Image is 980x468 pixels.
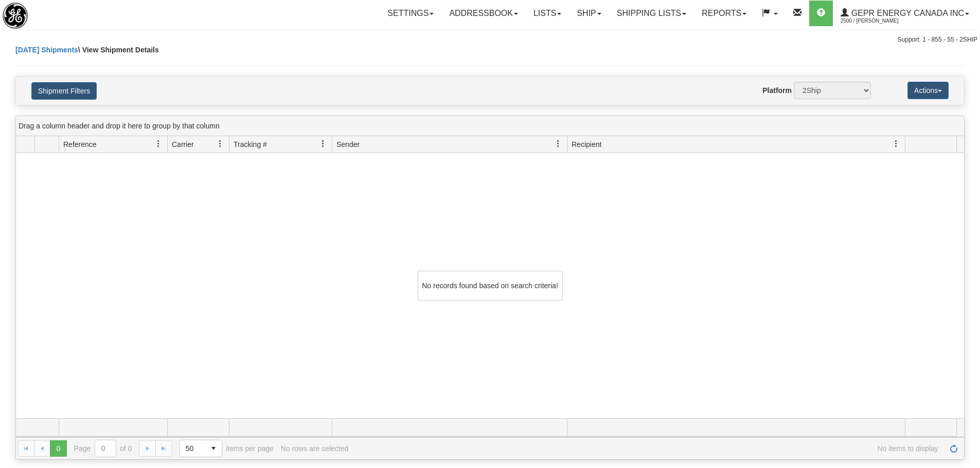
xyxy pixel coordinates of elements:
a: Reference filter column settings [150,135,167,153]
span: Sender [336,139,360,149]
a: Tracking # filter column settings [314,135,332,153]
a: Ship [569,1,609,26]
a: Addressbook [441,1,526,26]
span: No items to display [355,444,938,453]
span: \ View Shipment Details [78,46,159,54]
a: Carrier filter column settings [211,135,229,153]
a: Lists [526,1,569,26]
span: Recipient [572,139,601,149]
th: Press ctrl + space to group [229,136,332,153]
span: 50 [186,443,199,454]
span: Page sizes drop down [179,440,222,457]
a: Reports [694,1,754,26]
th: Press ctrl + space to group [332,136,567,153]
a: Shipping lists [609,1,694,26]
span: Tracking # [234,139,267,149]
span: GEPR Energy Canada Inc [849,9,964,17]
div: No records found based on search criteria! [418,271,563,301]
span: Page of 0 [74,440,132,457]
a: Sender filter column settings [549,135,567,153]
span: Page 0 [50,440,66,457]
div: No rows are selected [281,444,349,453]
th: Press ctrl + space to group [905,136,956,153]
label: Platform [762,85,792,96]
div: grid grouping header [16,116,964,136]
a: Refresh [946,440,962,457]
a: [DATE] Shipments [15,46,78,54]
span: items per page [179,440,274,457]
a: GEPR Energy Canada Inc 2500 / [PERSON_NAME] [833,1,977,26]
span: select [205,440,222,457]
span: Carrier [172,139,194,149]
a: Recipient filter column settings [887,135,905,153]
button: Shipment Filters [31,82,97,100]
button: Actions [907,82,949,99]
iframe: chat widget [956,181,979,286]
img: logo2500.jpg [3,3,28,29]
th: Press ctrl + space to group [167,136,229,153]
div: Support: 1 - 855 - 55 - 2SHIP [3,35,977,44]
th: Press ctrl + space to group [567,136,905,153]
span: 2500 / [PERSON_NAME] [841,16,918,26]
th: Press ctrl + space to group [59,136,167,153]
a: Settings [380,1,441,26]
span: Reference [63,139,97,149]
th: Press ctrl + space to group [34,136,59,153]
